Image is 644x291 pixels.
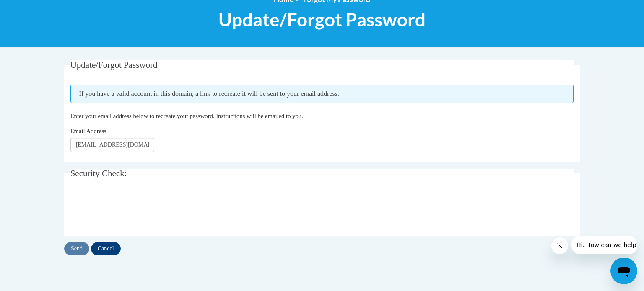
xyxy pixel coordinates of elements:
iframe: Button to launch messaging window [610,258,637,284]
span: Update/Forgot Password [218,8,426,31]
span: Enter your email address below to recreate your password. Instructions will be emailed to you. [70,113,303,119]
span: Email Address [70,128,106,134]
span: Update/Forgot Password [70,60,158,70]
iframe: reCAPTCHA [70,193,198,225]
input: Email [70,138,154,152]
iframe: Message from company [571,236,637,254]
input: Cancel [91,242,121,255]
iframe: Close message [551,237,568,254]
span: Security Check: [70,168,127,178]
span: If you have a valid account in this domain, a link to recreate it will be sent to your email addr... [70,85,574,103]
span: Hi. How can we help? [5,6,68,13]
